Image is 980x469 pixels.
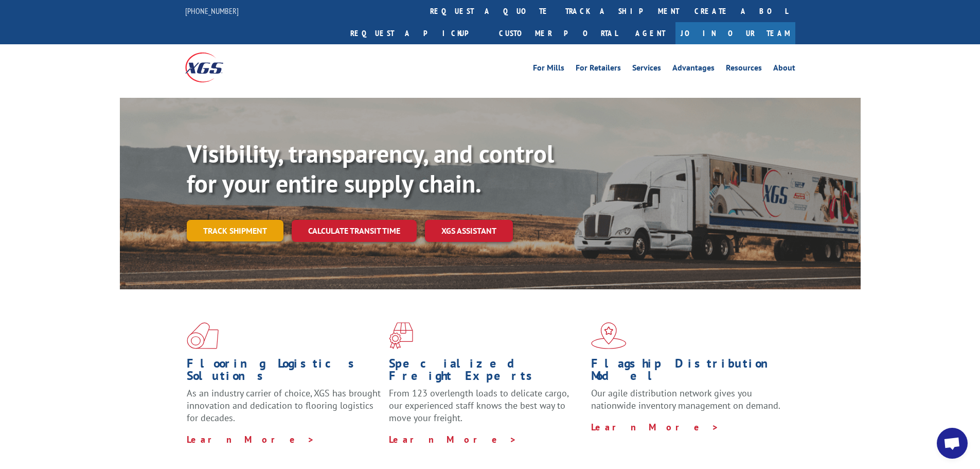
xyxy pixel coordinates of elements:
[632,64,661,75] a: Services
[591,322,627,349] img: xgs-icon-flagship-distribution-model-red
[187,220,283,241] a: Track shipment
[675,22,795,44] a: Join Our Team
[425,220,513,242] a: XGS ASSISTANT
[187,322,219,349] img: xgs-icon-total-supply-chain-intelligence-red
[591,387,780,411] span: Our agile distribution network gives you nationwide inventory management on demand.
[187,357,381,387] h1: Flooring Logistics Solutions
[533,64,564,75] a: For Mills
[491,22,625,44] a: Customer Portal
[389,357,583,387] h1: Specialized Freight Experts
[591,357,786,387] h1: Flagship Distribution Model
[576,64,621,75] a: For Retailers
[726,64,762,75] a: Resources
[187,137,554,199] b: Visibility, transparency, and control for your entire supply chain.
[187,387,381,424] span: As an industry carrier of choice, XGS has brought innovation and dedication to flooring logistics...
[292,220,417,242] a: Calculate transit time
[389,322,413,349] img: xgs-icon-focused-on-flooring-red
[389,433,517,445] a: Learn More >
[591,421,719,433] a: Learn More >
[937,428,968,459] a: Open chat
[773,64,795,75] a: About
[187,433,315,445] a: Learn More >
[389,387,583,433] p: From 123 overlength loads to delicate cargo, our experienced staff knows the best way to move you...
[185,6,239,16] a: [PHONE_NUMBER]
[343,22,491,44] a: Request a pickup
[672,64,715,75] a: Advantages
[625,22,675,44] a: Agent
